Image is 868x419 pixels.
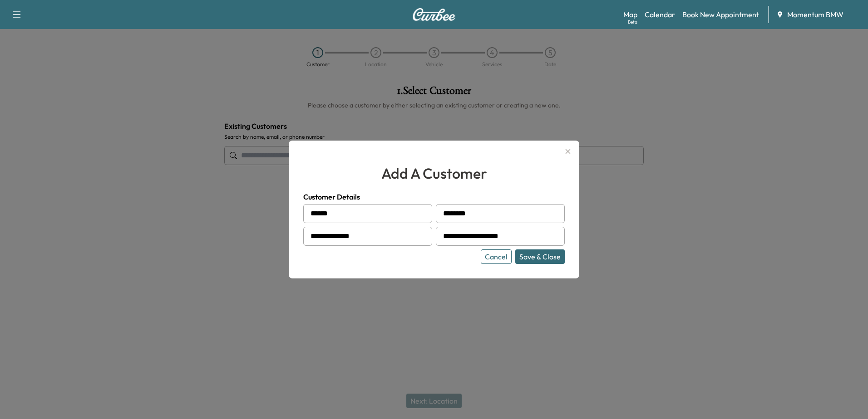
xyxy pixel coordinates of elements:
[628,19,637,25] div: Beta
[412,8,456,21] img: Curbee Logo
[682,9,759,20] a: Book New Appointment
[303,162,565,184] h2: add a customer
[481,249,512,264] button: Cancel
[623,9,637,20] a: MapBeta
[303,191,565,202] h4: Customer Details
[515,249,565,264] button: Save & Close
[787,9,843,20] span: Momentum BMW
[645,9,675,20] a: Calendar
